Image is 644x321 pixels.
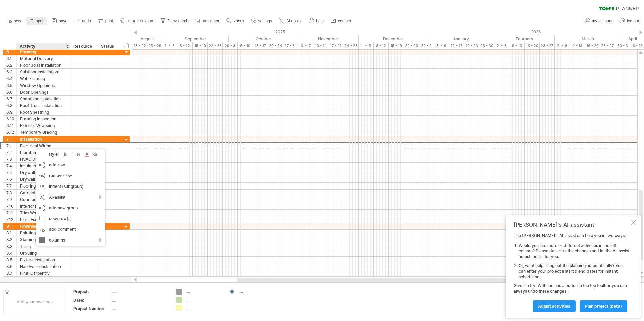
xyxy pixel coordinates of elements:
[238,42,253,49] div: 6 - 10
[36,181,105,192] div: indent (subgroup)
[20,82,67,89] div: Window Openings
[519,243,629,260] li: Would you like more or different activities in the left column? Please describe the changes and l...
[20,75,67,82] div: Wall Framing
[479,42,494,49] div: 26 - 30
[186,305,222,311] div: ....
[36,224,105,235] div: add comment
[328,42,343,49] div: 17 - 21
[177,42,193,49] div: 8 - 12
[585,304,622,309] span: plan project (beta)
[494,35,555,42] div: February 2026
[20,169,67,176] div: Drywall Hanging
[132,42,147,49] div: 18 - 22
[555,35,621,42] div: March 2026
[20,196,67,203] div: Countertop Installation
[6,263,16,270] div: 8.6
[101,43,116,50] div: Status
[404,42,419,49] div: 22 - 26
[20,43,66,50] div: Activity
[20,183,67,189] div: Flooring Installation
[20,156,67,162] div: HVAC Ductwork
[20,109,67,115] div: Roof Sheathing
[73,306,110,311] div: Project Number
[82,19,91,23] span: undo
[20,210,67,216] div: Trim Work
[615,42,630,49] div: 30 - 3
[234,19,244,23] span: zoom
[428,35,494,42] div: January 2026
[36,235,105,246] div: columns
[6,69,16,75] div: 6.3
[20,250,67,256] div: Grouting
[3,289,66,314] div: Add your own logo
[36,203,105,213] div: add new group
[20,129,67,136] div: Temporary Bracing
[6,55,16,62] div: 6.1
[6,270,16,276] div: 8.7
[434,42,449,49] div: 5 - 9
[570,42,585,49] div: 9 - 13
[20,190,67,196] div: Cabinet Installation
[147,42,162,49] div: 25 - 29
[6,129,16,136] div: 6.12
[583,17,614,25] a: my account
[419,42,434,49] div: 29 - 2
[6,116,16,122] div: 6.10
[105,19,113,23] span: print
[6,250,16,256] div: 8.4
[258,19,272,23] span: settings
[313,42,328,49] div: 10 - 14
[509,42,525,49] div: 9 - 13
[618,17,641,25] a: log out
[6,196,16,203] div: 7.9
[6,136,16,142] div: 7
[268,42,283,49] div: 20 - 24
[253,42,268,49] div: 13 - 17
[343,42,359,49] div: 24 - 28
[203,19,219,23] span: navigator
[316,19,324,23] span: help
[159,17,191,25] a: filter/search
[168,19,189,23] span: filter/search
[20,203,67,209] div: Interior Doors
[580,300,627,312] a: plan project (beta)
[112,297,168,303] div: ....
[112,306,168,311] div: ....
[307,17,326,25] a: help
[6,190,16,196] div: 7.8
[6,89,16,95] div: 6.6
[6,156,16,162] div: 7.3
[73,43,94,50] div: Resource
[112,289,168,295] div: ....
[514,221,629,228] div: [PERSON_NAME]'s AI-assistant
[39,152,62,157] div: style:
[6,49,16,55] div: 6
[6,236,16,243] div: 8.2
[6,183,16,189] div: 7.7
[338,19,351,23] span: contact
[26,17,47,25] a: open
[36,213,105,224] div: copy row(s)
[5,17,23,25] a: new
[36,192,105,203] div: AI-assist
[20,176,67,182] div: Drywall Finishing
[20,102,67,109] div: Roof Truss Installation
[627,19,639,23] span: log out
[20,263,67,270] div: Hardware Installation
[59,19,67,23] span: save
[533,300,576,312] a: Adjust activities
[540,42,555,49] div: 23 - 27
[162,42,177,49] div: 1 - 5
[359,35,428,42] div: December 2025
[208,42,223,49] div: 22 - 26
[283,42,298,49] div: 27 - 31
[229,35,298,42] div: October 2025
[6,169,16,176] div: 7.5
[20,257,67,263] div: Fixture Installation
[186,289,222,295] div: ....
[20,216,67,223] div: Light Fixtures
[20,55,67,62] div: Material Delivery
[6,223,16,229] div: 8
[96,17,115,25] a: print
[20,62,67,68] div: Floor Joist Installation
